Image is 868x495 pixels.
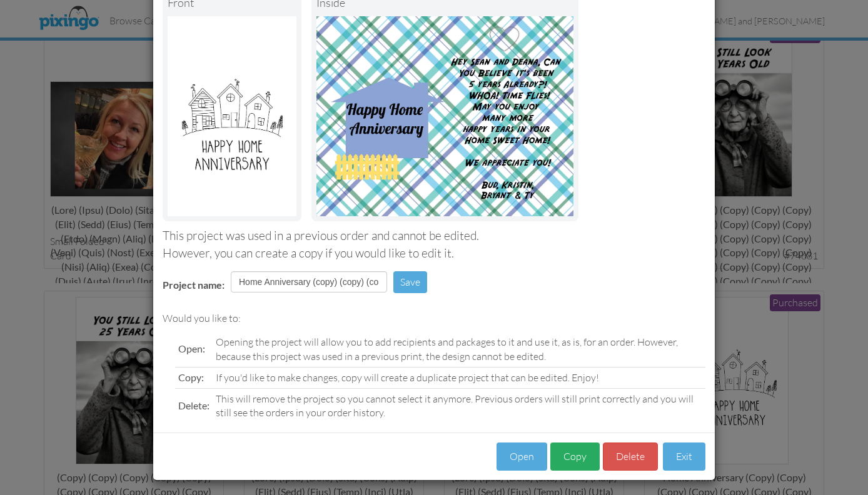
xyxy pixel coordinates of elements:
[168,16,296,216] img: Landscape Image
[163,227,705,244] div: This project was used in a previous order and cannot be edited.
[178,399,209,411] span: Delete:
[178,371,204,383] span: Copy:
[163,245,705,262] div: However, you can create a copy if you would like to edit it.
[231,271,387,292] input: Enter project name
[178,342,205,354] span: Open:
[163,311,705,326] div: Would you like to:
[497,442,547,471] button: Open
[603,442,658,471] button: Delete
[213,367,705,388] td: If you'd like to make changes, copy will create a duplicate project that can be edited. Enjoy!
[213,388,705,423] td: This will remove the project so you cannot select it anymore. Previous orders will still print co...
[163,278,225,292] label: Project name:
[213,332,705,367] td: Opening the project will allow you to add recipients and packages to it and use it, as is, for an...
[316,16,573,216] img: Portrait Image
[663,442,705,471] button: Exit
[550,442,600,471] button: Copy
[393,271,427,293] button: Save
